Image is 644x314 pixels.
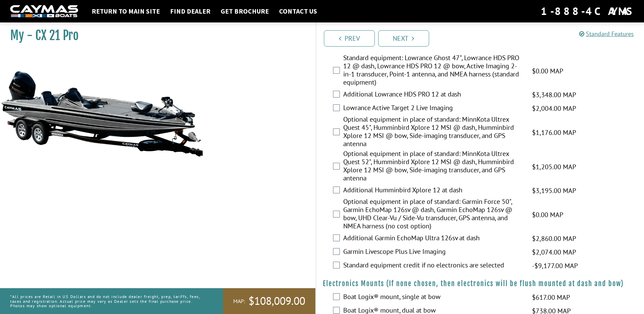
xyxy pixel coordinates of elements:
[343,261,524,271] label: Standard equipment credit if no electronics are selected
[532,186,576,196] span: $3,195.00 MAP
[10,291,208,311] p: *All prices are Retail in US Dollars and do not include dealer freight, prep, tariffs, fees, taxe...
[532,66,563,76] span: $0.00 MAP
[223,288,315,314] a: MAP:$108,009.00
[343,234,524,244] label: Additional Garmin EchoMap Ultra 126sv at dash
[579,30,634,38] a: Standard Features
[532,261,578,271] span: -$9,177.00 MAP
[532,210,563,220] span: $0.00 MAP
[323,279,638,288] h4: Electronics Mounts (If none chosen, then electronics will be flush mounted at dash and bow)
[167,7,214,16] a: Find Dealer
[343,104,524,114] label: Lowrance Active Target 2 Live Imaging
[532,90,576,100] span: $3,348.00 MAP
[532,233,576,244] span: $2,860.00 MAP
[249,294,305,308] span: $108,009.00
[343,90,524,100] label: Additional Lowrance HDS PRO 12 at dash
[233,298,245,305] span: MAP:
[88,7,163,16] a: Return to main site
[276,7,320,16] a: Contact Us
[343,293,524,302] label: Boat Logix® mount, single at bow
[10,5,78,18] img: white-logo-c9c8dbefe5ff5ceceb0f0178aa75bf4bb51f6bca0971e226c86eb53dfe498488.png
[532,103,576,114] span: $2,004.00 MAP
[10,28,298,43] h1: My - CX 21 Pro
[532,127,576,138] span: $1,176.00 MAP
[343,186,524,196] label: Additional Humminbird Xplore 12 at dash
[378,30,429,47] a: Next
[217,7,272,16] a: Get Brochure
[343,115,524,150] label: Optional equipment in place of standard: MinnKota Ultrex Quest 45", Humminbird Xplore 12 MSI @ da...
[532,292,570,302] span: $617.00 MAP
[532,247,576,257] span: $2,074.00 MAP
[343,247,524,257] label: Garmin Livescope Plus Live Imaging
[324,30,375,47] a: Prev
[541,4,634,19] div: 1-888-4CAYMAS
[343,54,524,88] label: Standard equipment: Lowrance Ghost 47", Lowrance HDS PRO 12 @ dash, Lowrance HDS PRO 12 @ bow, Ac...
[343,150,524,184] label: Optional equipment in place of standard: MinnKota Ultrex Quest 52", Humminbird Xplore 12 MSI @ da...
[532,162,576,172] span: $1,205.00 MAP
[343,197,524,232] label: Optional equipment in place of standard: Garmin Force 50", Garmin EchoMap 126sv @ dash, Garmin Ec...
